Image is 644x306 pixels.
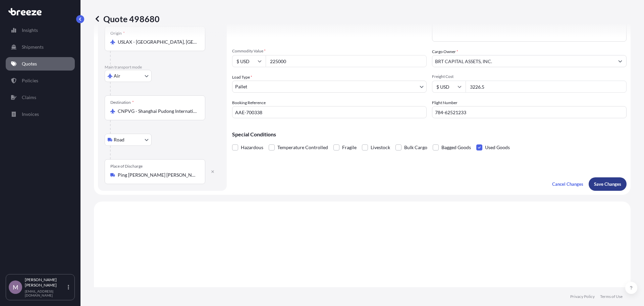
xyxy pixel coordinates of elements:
a: Privacy Policy [570,294,595,299]
span: Pallet [235,83,247,90]
span: Temperature Controlled [277,142,328,152]
p: [PERSON_NAME] [PERSON_NAME] [25,277,66,288]
span: Hazardous [241,142,263,152]
button: Pallet [232,81,427,93]
a: Terms of Use [600,294,623,299]
a: Quotes [6,57,75,71]
div: Place of Discharge [110,164,143,169]
span: Used Goods [485,142,510,152]
p: Quote 498680 [94,13,160,24]
p: Cancel Changes [552,181,583,187]
p: [EMAIL_ADDRESS][DOMAIN_NAME] [25,289,66,297]
span: Bagged Goods [441,142,471,152]
span: M [13,284,18,291]
a: Insights [6,24,75,37]
div: Destination [110,100,134,105]
button: Select transport [105,70,152,82]
button: Save Changes [589,177,627,191]
a: Shipments [6,40,75,54]
button: Cancel Changes [547,177,589,191]
label: Cargo Owner [432,48,458,55]
p: Invoices [22,111,39,118]
span: Bulk Cargo [404,142,427,152]
label: Flight Number [432,99,458,106]
input: Place of Discharge [118,172,197,178]
p: Main transport mode [105,64,220,70]
label: Booking Reference [232,99,266,106]
p: Quotes [22,60,37,67]
input: Enter name [432,106,627,118]
p: Shipments [22,44,44,50]
span: Load Type [232,74,252,81]
a: Policies [6,74,75,87]
span: Road [114,136,124,143]
p: Policies [22,77,38,84]
p: Save Changes [594,181,621,187]
input: Enter amount [466,81,627,93]
input: Destination [118,108,197,115]
span: Air [114,73,120,79]
button: Select transport [105,134,152,146]
button: Show suggestions [614,55,626,67]
a: Invoices [6,107,75,121]
input: Origin [118,39,197,45]
p: Special Conditions [232,132,627,137]
input: Full name [432,55,614,67]
span: Livestock [371,142,390,152]
p: Insights [22,27,38,34]
input: Type amount [266,55,427,67]
p: Claims [22,94,36,101]
span: Freight Cost [432,74,627,79]
input: Your internal reference [232,106,427,118]
span: Fragile [342,142,357,152]
span: Commodity Value [232,48,427,54]
a: Claims [6,91,75,104]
